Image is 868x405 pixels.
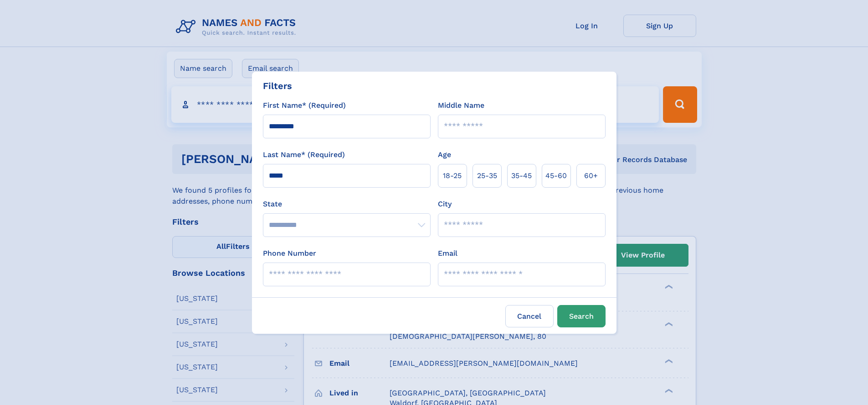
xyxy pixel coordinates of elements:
label: Phone Number [263,248,316,259]
label: First Name* (Required) [263,100,346,111]
span: 18‑25 [443,170,462,181]
label: Age [438,149,451,160]
span: 25‑35 [477,170,497,181]
div: Filters [263,79,292,93]
span: 35‑45 [511,170,532,181]
label: Email [438,248,457,259]
label: Last Name* (Required) [263,149,345,160]
button: Search [557,305,606,327]
span: 60+ [584,170,598,181]
span: 45‑60 [545,170,567,181]
label: Middle Name [438,100,484,111]
label: City [438,199,452,210]
label: State [263,199,431,210]
label: Cancel [505,305,554,327]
